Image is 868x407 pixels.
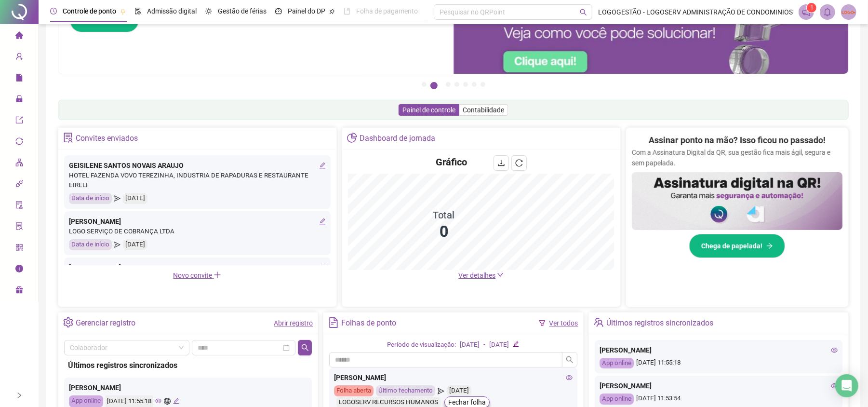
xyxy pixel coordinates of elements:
[458,271,504,279] a: Ver detalhes down
[341,315,396,331] div: Folhas de ponto
[69,216,326,227] div: [PERSON_NAME]
[120,9,126,14] span: pushpin
[831,347,838,353] span: eye
[807,3,816,13] sup: 1
[344,8,350,14] span: book
[288,7,325,15] span: Painel do DP
[301,344,309,352] span: search
[15,218,23,237] span: solution
[69,239,112,250] div: Data de início
[329,9,335,14] span: pushpin
[114,239,120,250] span: send
[376,385,435,396] div: Último fechamento
[446,82,451,87] button: 3
[594,317,604,327] span: team
[566,356,574,364] span: search
[76,315,135,331] div: Gerenciar registro
[63,317,73,327] span: setting
[319,264,326,271] span: edit
[205,8,212,14] span: sun
[422,82,427,87] button: 1
[173,271,221,279] span: Novo convite
[600,345,838,355] div: [PERSON_NAME]
[218,7,267,15] span: Gestão de férias
[689,234,785,258] button: Chega de papelada!
[600,358,838,369] div: [DATE] 11:55:18
[319,218,326,225] span: edit
[275,8,282,14] span: dashboard
[497,271,504,278] span: down
[600,380,838,391] div: [PERSON_NAME]
[15,112,23,131] span: export
[632,147,842,168] p: Com a Assinatura Digital da QR, sua gestão fica mais ágil, segura e sem papelada.
[483,340,485,350] div: -
[63,7,116,15] span: Controle de ponto
[155,398,161,404] span: eye
[489,340,509,350] div: [DATE]
[549,319,578,327] a: Ver todos
[463,106,504,114] span: Contabilidade
[15,239,23,258] span: qrcode
[15,260,23,280] span: info-circle
[334,372,572,383] div: [PERSON_NAME]
[513,341,519,347] span: edit
[123,193,147,204] div: [DATE]
[68,359,308,371] div: Últimos registros sincronizados
[69,382,307,393] div: [PERSON_NAME]
[823,8,832,16] span: bell
[598,7,793,17] span: LOGOGESTÃO - LOGOSERV ADMINISTRAÇÃO DE CONDOMINIOS
[497,159,505,167] span: download
[15,154,23,174] span: apartment
[347,133,357,143] span: pie-chart
[600,393,838,405] div: [DATE] 11:53:54
[454,82,459,87] button: 4
[16,392,23,399] span: right
[69,227,326,237] div: LOGO SERVIÇO DE COBRANÇA LTDA
[802,8,811,16] span: notification
[458,271,495,279] span: Ver detalhes
[436,155,467,169] h4: Gráfico
[430,82,438,89] button: 2
[402,106,455,114] span: Painel de controle
[214,271,221,279] span: plus
[15,282,23,301] span: gift
[360,130,435,147] div: Dashboard de jornada
[123,239,147,250] div: [DATE]
[649,134,826,147] h2: Assinar ponto na mão? Isso ficou no passado!
[810,4,814,11] span: 1
[69,193,112,204] div: Data de início
[15,133,23,152] span: sync
[69,262,326,273] div: [PERSON_NAME]
[15,48,23,68] span: user-add
[15,27,23,46] span: home
[606,315,713,331] div: Últimos registros sincronizados
[63,133,73,143] span: solution
[447,385,471,396] div: [DATE]
[632,172,842,230] img: banner%2F02c71560-61a6-44d4-94b9-c8ab97240462.png
[600,358,634,369] div: App online
[69,160,326,171] div: GEISILENE SANTOS NOVAIS ARAUJO
[481,82,485,87] button: 7
[76,130,138,147] div: Convites enviados
[15,197,23,216] span: audit
[539,320,546,326] span: filter
[334,385,374,396] div: Folha aberta
[69,171,326,191] div: HOTEL FAZENDA VOVO TEREZINHA, INDUSTRIA DE RAPADURAS E RESTAURANTE EIRELI
[438,385,444,396] span: send
[15,176,23,195] span: api
[50,8,57,14] span: clock-circle
[356,7,418,15] span: Folha de pagamento
[515,159,523,167] span: reload
[701,241,762,251] span: Chega de papelada!
[460,340,480,350] div: [DATE]
[766,243,773,249] span: arrow-right
[15,69,23,89] span: file
[164,398,170,404] span: global
[472,82,477,87] button: 6
[835,374,858,397] div: Open Intercom Messenger
[319,162,326,169] span: edit
[15,91,23,110] span: lock
[831,382,838,389] span: eye
[274,319,313,327] a: Abrir registro
[566,374,573,381] span: eye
